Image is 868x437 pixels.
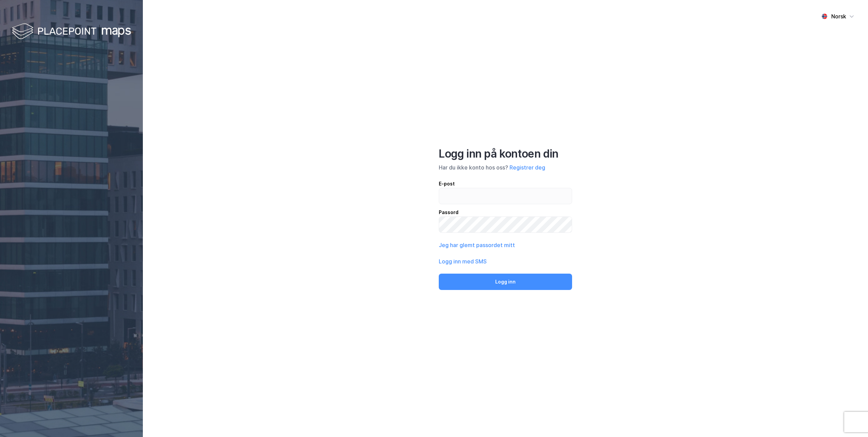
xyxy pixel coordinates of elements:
div: E-post [439,180,572,188]
div: Har du ikke konto hos oss? [439,163,572,172]
button: Logg inn med SMS [439,257,487,265]
button: Registrer deg [510,163,545,172]
div: Logg inn på kontoen din [439,147,572,161]
button: Logg inn [439,274,572,290]
img: logo-white.f07954bde2210d2a523dddb988cd2aa7.svg [12,22,131,42]
div: Passord [439,208,572,216]
div: Norsk [831,12,846,20]
button: Jeg har glemt passordet mitt [439,241,515,249]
